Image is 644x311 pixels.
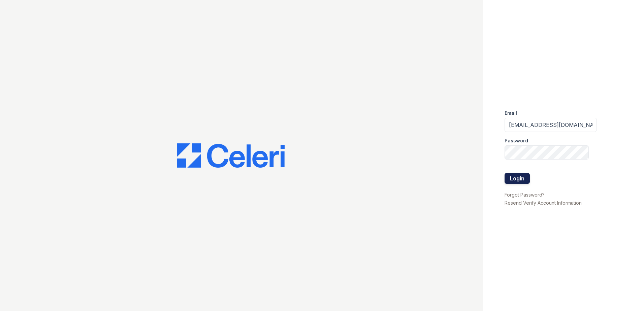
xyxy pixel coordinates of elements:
[505,200,582,206] a: Resend Verify Account Information
[505,173,530,184] button: Login
[505,192,545,198] a: Forgot Password?
[505,110,517,116] label: Email
[177,143,285,168] img: CE_Logo_Blue-a8612792a0a2168367f1c8372b55b34899dd931a85d93a1a3d3e32e68fde9ad4.png
[505,137,528,144] label: Password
